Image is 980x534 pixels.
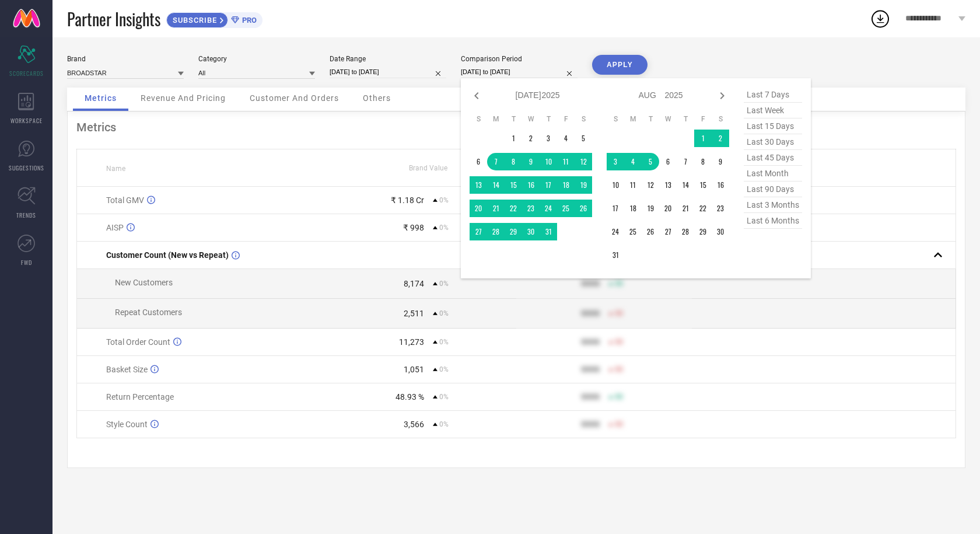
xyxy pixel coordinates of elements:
td: Fri Aug 29 2025 [694,223,712,240]
td: Mon Aug 25 2025 [624,223,642,240]
td: Sat Aug 30 2025 [712,223,729,240]
th: Saturday [712,114,729,124]
th: Saturday [575,114,592,124]
span: 0% [439,393,449,401]
span: 50 [615,393,623,401]
span: Customer And Orders [250,93,339,103]
div: ₹ 998 [403,223,424,232]
span: last 15 days [744,118,802,134]
span: 50 [615,338,623,346]
td: Thu Jul 24 2025 [540,200,557,217]
td: Sat Aug 23 2025 [712,200,729,217]
span: Return Percentage [106,392,174,402]
div: Metrics [76,120,956,134]
span: Revenue And Pricing [141,93,226,103]
td: Sat Aug 02 2025 [712,130,729,147]
div: 3,566 [404,420,424,429]
span: SUBSCRIBE [167,16,220,25]
th: Wednesday [522,114,540,124]
div: 2,511 [404,309,424,318]
td: Sat Aug 16 2025 [712,176,729,194]
span: Basket Size [106,365,148,374]
span: 50 [615,365,623,374]
th: Friday [694,114,712,124]
div: 9999 [581,392,600,402]
span: Total Order Count [106,337,170,347]
td: Sun Jul 20 2025 [470,200,487,217]
td: Wed Jul 30 2025 [522,223,540,240]
td: Sat Jul 05 2025 [575,130,592,147]
th: Thursday [677,114,694,124]
td: Mon Aug 18 2025 [624,200,642,217]
td: Mon Jul 21 2025 [487,200,505,217]
input: Select comparison period [461,66,577,78]
td: Thu Jul 31 2025 [540,223,557,240]
span: last 3 months [744,197,802,213]
div: 9999 [581,309,600,318]
td: Sun Aug 10 2025 [607,176,624,194]
span: SUGGESTIONS [9,163,44,172]
span: 0% [439,420,449,428]
td: Tue Aug 19 2025 [642,200,659,217]
td: Tue Jul 22 2025 [505,200,522,217]
div: 48.93 % [395,392,424,402]
span: 0% [439,309,449,317]
span: Brand Value [409,164,447,172]
span: Others [363,93,391,103]
span: Total GMV [106,196,144,205]
th: Thursday [540,114,557,124]
span: Metrics [85,93,117,103]
td: Mon Jul 28 2025 [487,223,505,240]
div: 9999 [581,365,600,374]
span: last 45 days [744,150,802,166]
td: Fri Jul 04 2025 [557,130,575,147]
td: Fri Aug 08 2025 [694,153,712,170]
td: Fri Jul 25 2025 [557,200,575,217]
span: Repeat Customers [115,308,182,317]
span: last 90 days [744,182,802,197]
td: Thu Aug 21 2025 [677,200,694,217]
span: last 6 months [744,213,802,229]
a: SUBSCRIBEPRO [166,9,262,28]
td: Mon Jul 14 2025 [487,176,505,194]
td: Tue Jul 15 2025 [505,176,522,194]
td: Mon Aug 04 2025 [624,153,642,170]
td: Tue Aug 26 2025 [642,223,659,240]
td: Wed Jul 02 2025 [522,130,540,147]
div: Next month [715,89,729,103]
td: Sun Aug 17 2025 [607,200,624,217]
td: Tue Aug 12 2025 [642,176,659,194]
td: Thu Aug 07 2025 [677,153,694,170]
th: Friday [557,114,575,124]
td: Tue Jul 29 2025 [505,223,522,240]
span: 50 [615,309,623,317]
div: Brand [67,55,184,63]
td: Sat Jul 19 2025 [575,176,592,194]
span: last 7 days [744,87,802,103]
td: Wed Jul 09 2025 [522,153,540,170]
td: Tue Aug 05 2025 [642,153,659,170]
td: Wed Jul 23 2025 [522,200,540,217]
td: Sun Jul 27 2025 [470,223,487,240]
td: Fri Jul 11 2025 [557,153,575,170]
span: Name [106,165,125,173]
td: Thu Aug 28 2025 [677,223,694,240]
span: Style Count [106,420,148,429]
td: Sat Aug 09 2025 [712,153,729,170]
td: Wed Jul 16 2025 [522,176,540,194]
th: Sunday [470,114,487,124]
button: APPLY [592,55,647,75]
span: 50 [615,420,623,428]
td: Sun Aug 03 2025 [607,153,624,170]
td: Sun Aug 31 2025 [607,246,624,264]
div: 11,273 [399,337,424,347]
td: Tue Jul 08 2025 [505,153,522,170]
input: Select date range [330,66,446,78]
td: Sat Jul 12 2025 [575,153,592,170]
span: last week [744,103,802,118]
th: Wednesday [659,114,677,124]
td: Sun Jul 06 2025 [470,153,487,170]
td: Thu Aug 14 2025 [677,176,694,194]
span: 0% [439,280,449,288]
td: Wed Aug 06 2025 [659,153,677,170]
